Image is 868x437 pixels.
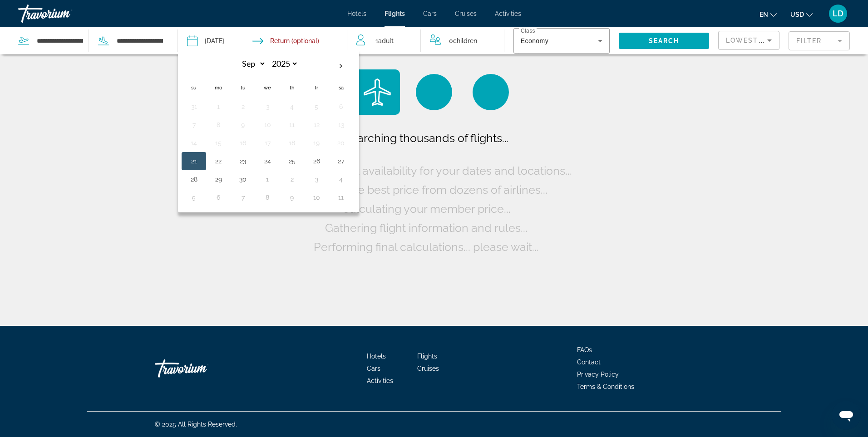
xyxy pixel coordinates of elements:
button: Day 29 [211,173,226,186]
button: Day 13 [334,118,348,131]
button: Day 12 [309,118,324,131]
a: Privacy Policy [577,371,619,378]
button: Day 6 [334,100,348,113]
a: Cars [367,365,380,372]
a: Activities [367,377,393,384]
button: Return date [252,27,319,54]
button: Day 15 [211,137,226,149]
button: Day 30 [236,173,250,186]
button: Day 17 [260,137,275,149]
button: Day 7 [187,118,201,131]
a: Hotels [367,353,386,360]
span: Searching thousands of flights... [344,131,509,145]
a: Cruises [417,365,439,372]
a: Cars [423,10,437,17]
span: 0 [449,34,477,47]
a: Contact [577,358,601,366]
button: Day 11 [334,191,348,204]
span: 1 [375,34,394,47]
mat-label: Class [521,28,535,34]
span: LD [833,9,843,18]
button: Day 27 [334,155,348,167]
a: Travorium [18,2,109,25]
button: Day 9 [285,191,299,204]
a: Travorium [155,355,246,382]
button: Day 26 [309,155,324,167]
button: Travelers: 1 adult, 0 children [347,27,504,54]
button: Day 20 [334,137,348,149]
span: © 2025 All Rights Reserved. [155,421,237,428]
button: Day 25 [285,155,299,167]
button: Day 2 [285,173,299,186]
select: Select year [269,56,298,72]
button: Day 19 [309,137,324,149]
span: Economy [521,37,548,44]
button: Day 4 [285,100,299,113]
span: Performing final calculations... please wait... [314,240,539,254]
button: Change language [759,8,777,21]
button: Day 14 [187,137,201,149]
button: Day 3 [260,100,275,113]
span: Lowest Price [726,37,784,44]
button: Day 28 [187,173,201,186]
button: Filter [789,31,850,51]
select: Select month [237,56,266,72]
button: Day 18 [285,137,299,149]
button: Day 1 [260,173,275,186]
button: Depart date: Dec 19, 2025 [187,27,224,54]
span: USD [790,11,804,18]
a: Terms & Conditions [577,383,634,390]
span: Adult [378,37,394,44]
button: Next month [329,56,353,77]
button: Day 6 [211,191,226,204]
button: Day 10 [260,118,275,131]
button: Day 7 [236,191,250,204]
mat-select: Sort by [726,35,772,46]
button: Day 10 [309,191,324,204]
a: Cruises [455,10,477,17]
button: Day 8 [260,191,275,204]
span: Calculating your member price... [342,202,511,216]
button: Day 1 [211,100,226,113]
a: FAQs [577,346,592,354]
button: Day 2 [236,100,250,113]
button: Change currency [790,8,813,21]
span: en [759,11,768,18]
button: Day 8 [211,118,226,131]
button: Day 3 [309,173,324,186]
button: Day 23 [236,155,250,167]
button: Day 21 [187,155,201,167]
a: Hotels [347,10,366,17]
span: Finding the best price from dozens of airlines... [306,183,547,196]
span: Checking flight availability for your dates and locations... [281,164,572,177]
iframe: Button to launch messaging window [832,401,861,430]
button: Day 24 [260,155,275,167]
button: Day 16 [236,137,250,149]
a: Activities [495,10,521,17]
button: Day 22 [211,155,226,167]
button: Day 11 [285,118,299,131]
span: Gathering flight information and rules... [325,221,528,235]
a: Flights [417,353,437,360]
button: Day 5 [309,100,324,113]
button: Search [619,33,709,49]
button: Day 5 [187,191,201,204]
a: Flights [385,10,405,17]
button: Day 31 [187,100,201,113]
span: Children [453,37,477,44]
button: Day 4 [334,173,348,186]
button: Day 9 [236,118,250,131]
